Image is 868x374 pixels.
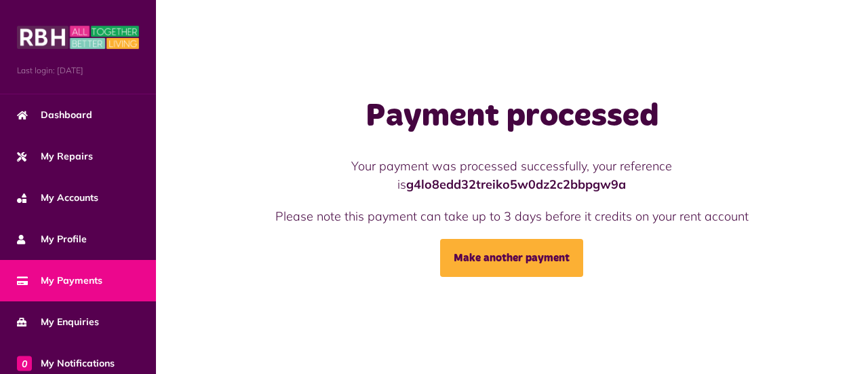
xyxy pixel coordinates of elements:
[17,149,93,164] span: My Repairs
[17,232,87,246] span: My Profile
[17,315,99,329] span: My Enquiries
[271,97,753,136] h1: Payment processed
[17,356,32,371] span: 0
[17,274,102,288] span: My Payments
[271,207,753,225] p: Please note this payment can take up to 3 days before it credits on your rent account
[17,64,139,77] span: Last login: [DATE]
[17,191,98,205] span: My Accounts
[17,108,92,122] span: Dashboard
[17,356,115,371] span: My Notifications
[271,157,753,193] p: Your payment was processed successfully, your reference is
[406,176,626,192] strong: g4lo8edd32treiko5w0dz2c2bbpgw9a
[17,24,139,51] img: MyRBH
[440,239,583,277] a: Make another payment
